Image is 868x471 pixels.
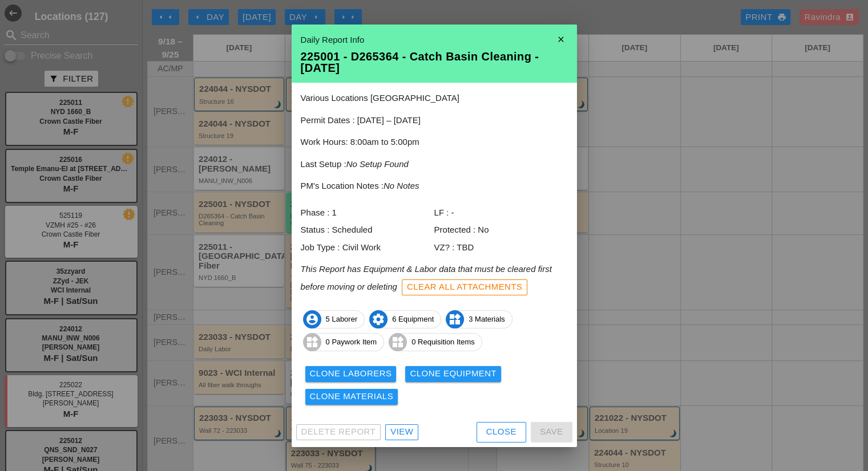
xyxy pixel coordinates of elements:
[446,310,512,328] span: 3 Materials
[407,281,523,294] div: Clear All Attachments
[446,310,464,328] i: widgets
[434,206,568,220] div: LF : -
[550,28,572,51] i: close
[301,51,568,74] div: 225001 - D265364 - Catch Basin Cleaning - [DATE]
[405,366,501,382] button: Clone Equipment
[389,333,482,351] span: 0 Requisition Items
[369,310,387,328] i: settings
[346,159,409,169] i: No Setup Found
[301,241,434,254] div: Job Type : Civil Work
[301,158,568,171] p: Last Setup :
[301,264,552,291] i: This Report has Equipment & Labor data that must be cleared first before moving or deleting
[383,181,419,190] i: No Notes
[410,367,496,380] div: Clone Equipment
[402,279,528,295] button: Clear All Attachments
[370,310,441,328] span: 6 Equipment
[303,310,321,328] i: account_circle
[301,206,434,220] div: Phase : 1
[305,366,397,382] button: Clone Laborers
[301,224,434,237] div: Status : Scheduled
[303,333,321,351] i: widgets
[304,333,384,351] span: 0 Paywork Item
[301,92,568,105] p: Various Locations [GEOGRAPHIC_DATA]
[304,310,365,328] span: 5 Laborer
[301,34,568,47] div: Daily Report Info
[301,136,568,149] p: Work Hours: 8:00am to 5:00pm
[301,114,568,127] p: Permit Dates : [DATE] – [DATE]
[434,224,568,237] div: Protected : No
[310,367,392,380] div: Clone Laborers
[486,425,516,438] div: Close
[310,390,394,403] div: Clone Materials
[305,389,398,405] button: Clone Materials
[390,425,413,438] div: View
[477,422,526,442] button: Close
[301,180,568,193] p: PM's Location Notes :
[385,424,418,440] a: View
[389,333,407,351] i: widgets
[434,241,568,254] div: VZ? : TBD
